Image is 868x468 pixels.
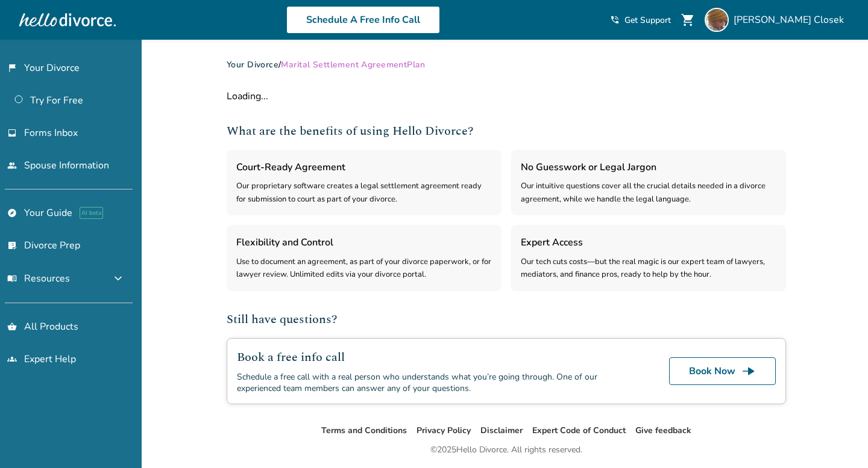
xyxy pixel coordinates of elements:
li: Disclaimer [480,423,523,438]
span: phone_in_talk [610,15,620,25]
h3: No Guesswork or Legal Jargon [521,159,776,175]
span: Forms Inbox [24,126,78,140]
div: Our tech cuts costs—but the real magic is our expert team of lawyers, mediators, and finance pros... [521,256,776,282]
div: Our intuitive questions cover all the crucial details needed in a divorce agreement, while we han... [521,180,776,206]
div: / [227,59,786,70]
span: shopping_basket [7,322,17,331]
span: Marital Settlement Agreement Plan [281,59,425,70]
span: groups [7,354,17,364]
div: Use to document an agreement, as part of your divorce paperwork, or for lawyer review. Unlimited ... [236,256,492,282]
h3: Court-Ready Agreement [236,159,492,175]
img: Kristin Closek [705,8,729,32]
a: phone_in_talkGet Support [610,14,671,26]
span: flag_2 [7,63,17,73]
a: Terms and Conditions [321,425,407,436]
a: Expert Code of Conduct [532,425,626,436]
h2: What are the benefits of using Hello Divorce? [227,122,786,140]
a: Your Divorce [227,59,278,70]
div: © 2025 Hello Divorce. All rights reserved. [430,443,582,457]
span: AI beta [80,207,103,219]
li: Give feedback [635,423,691,438]
a: Privacy Policy [417,425,471,436]
div: Schedule a free call with a real person who understands what you’re going through. One of our exp... [237,371,640,394]
div: Loading... [227,90,786,103]
h3: Expert Access [521,235,776,250]
span: menu_book [7,274,17,283]
span: people [7,161,17,170]
span: [PERSON_NAME] Closek [734,13,849,26]
h2: Book a free info call [237,348,640,366]
span: expand_more [111,271,125,286]
iframe: Chat Widget [808,410,868,468]
a: Book Nowline_end_arrow [669,357,776,385]
h2: Still have questions? [227,310,786,328]
span: line_end_arrow [741,364,756,378]
span: explore [7,208,17,218]
a: Schedule A Free Info Call [286,6,440,34]
span: Get Support [624,14,671,26]
span: shopping_cart [681,13,695,27]
span: list_alt_check [7,241,17,250]
span: Resources [7,272,70,285]
h3: Flexibility and Control [236,235,492,250]
div: Our proprietary software creates a legal settlement agreement ready for submission to court as pa... [236,180,492,206]
span: inbox [7,128,17,138]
